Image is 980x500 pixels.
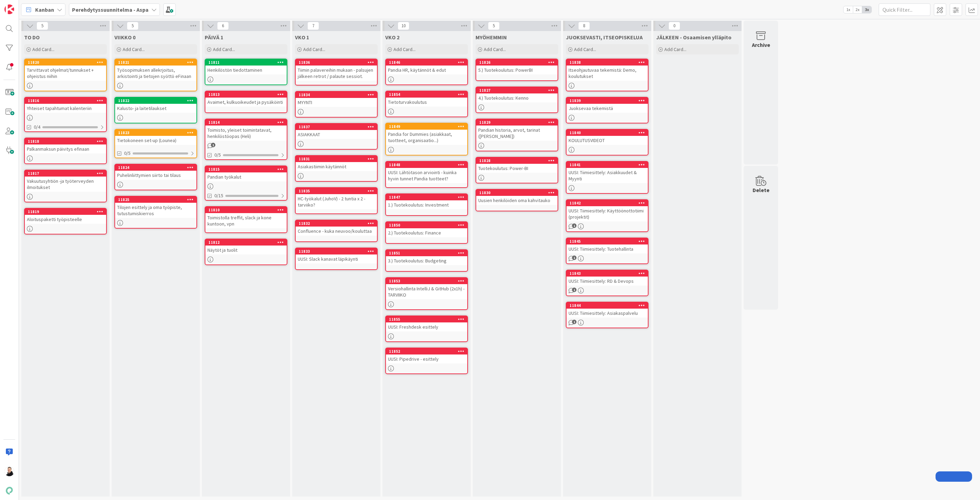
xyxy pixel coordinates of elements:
[35,6,54,14] span: Kanban
[32,46,54,52] span: Add Card...
[488,22,500,30] span: 5
[124,150,131,157] span: 0/5
[34,123,40,131] span: 0/4
[386,194,467,200] div: 11847
[566,302,648,309] div: 11844
[25,59,106,81] div: 11820Tarvittavat ohjelmat/tunnukset + ohjeistus niihin
[476,59,558,66] div: 11826
[386,162,467,168] div: 11848
[115,197,196,218] div: 11825Tilojen esittely ja oma työpiste, tutustumiskierros
[566,238,648,244] div: 11845
[853,6,862,13] span: 2x
[25,209,106,224] div: 11819Aloituspaketti työpisteelle
[25,144,106,153] div: Palkanmaksun päivitys efinaan
[205,166,287,172] div: 11815
[307,22,319,30] span: 7
[386,222,467,237] div: 118502.) Tuotekoulutus: Finance
[386,123,467,130] div: 11849
[37,22,48,30] span: 5
[394,46,416,52] span: Add Card...
[205,119,287,126] div: 11814
[205,91,287,107] div: 11813Avaimet, kulkuoikeudet ja pysäköinti
[476,190,558,196] div: 11830
[25,138,106,144] div: 11818
[25,104,106,113] div: Yhteiset tapahtumat kalenteriin
[296,248,377,254] div: 11833
[879,3,930,16] input: Quick Filter...
[118,165,196,170] div: 11824
[570,60,648,65] div: 11838
[115,197,196,203] div: 11825
[386,316,467,331] div: 11855UUSI: Freshdesk esittely
[479,88,558,93] div: 11827
[844,6,853,13] span: 1x
[572,223,576,228] span: 1
[389,124,467,129] div: 11849
[389,162,467,167] div: 11848
[296,92,377,107] div: 11834MYYNTI
[566,206,648,221] div: UUSI: Tiimiesittely: Käyttöönottotiimi (projektit)
[296,130,377,139] div: ASIAKKAAT
[296,188,377,209] div: 11835HC-työkalut (JuhoV) - 2 tuntia x 2 - tarviiko?
[566,98,648,113] div: 11839Juoksevaa tekemistä
[208,92,287,97] div: 11813
[476,66,558,74] div: 5.) Tuotekoulutus: PowerBI
[484,46,506,52] span: Add Card...
[299,249,377,254] div: 11833
[25,170,106,192] div: 11817Vakuutusyhtiön -ja työterveyden ilmoitukset
[72,6,149,13] b: Perehdytyssuunnitelma - Aspa
[25,138,106,153] div: 11818Palkanmaksun päivitys efinaan
[386,348,467,354] div: 11852
[566,34,643,41] span: JUOKSEVASTI, ITSEOPISKELUA
[386,228,467,237] div: 2.) Tuotekoulutus: Finance
[115,104,196,113] div: Kalusto- ja laitetilaukset
[299,124,377,129] div: 11837
[205,126,287,141] div: Toimisto, yleiset toimintatavat, henkilöstöopas (Heli)
[296,156,377,171] div: 11831Asiakastiimin käytännöt
[296,124,377,139] div: 11837ASIAKKAAT
[25,66,106,81] div: Tarvittavat ohjelmat/tunnukset + ohjeistus niihin
[115,59,196,66] div: 11821
[28,171,106,176] div: 11817
[299,157,377,161] div: 11831
[386,348,467,363] div: 11852UUSI: Pipedrive - esittely
[118,197,196,202] div: 11825
[566,59,648,66] div: 11838
[386,222,467,228] div: 11850
[296,162,377,171] div: Asiakastiimin käytännöt
[115,171,196,180] div: Puhelinliittymien siirto tai tilaus
[566,200,648,206] div: 11842
[476,164,558,173] div: Tuotekoulutus: Power-BI
[205,213,287,228] div: Toimistolla treffit, slack ja kone kuntoon, vpn
[476,119,558,141] div: 11829Pandian historia, arvot, tarinat ([PERSON_NAME])
[386,354,467,363] div: UUSI: Pipedrive - esittely
[25,215,106,224] div: Aloituspaketti työpisteelle
[566,270,648,286] div: 11843UUSI: Tiimiesittely: RD & Devops
[115,59,196,81] div: 11821Työsopimuksen allekrjoitus, arkistointi ja tietojen syöttö eFinaan
[296,194,377,209] div: HC-työkalut (JuhoV) - 2 tuntia x 2 - tarviiko?
[296,248,377,263] div: 11833UUSI: Slack kanavat läpikäynti
[389,195,467,200] div: 11847
[386,59,467,66] div: 11846
[296,254,377,263] div: UUSI: Slack kanavat läpikäynti
[566,309,648,318] div: UUSI: Tiimiesittely: Asiakaspalvelu
[115,164,196,180] div: 11824Puhelinliittymien siirto tai tilaus
[389,223,467,228] div: 11850
[389,92,467,97] div: 11854
[386,66,467,74] div: Pandia HR, käytännöt & edut
[566,130,648,136] div: 11840
[296,66,377,81] div: Tiimin palavereihin mukaan - palsujen jälkeen retrot / palaute sessiot.
[208,120,287,125] div: 11814
[386,322,467,331] div: UUSI: Freshdesk esittely
[115,130,196,145] div: 11823Tietokoneen set-up (Lounea)
[398,22,409,30] span: 10
[570,201,648,206] div: 11842
[205,166,287,181] div: 11815Pandian työkalut
[476,87,558,93] div: 11827
[299,189,377,193] div: 11835
[479,158,558,163] div: 11828
[386,284,467,299] div: Versiohallinta IntelliJ & GitHub (2x1h) - TARVIIKO
[296,59,377,81] div: 11836Tiimin palavereihin mukaan - palsujen jälkeen retrot / palaute sessiot.
[476,34,507,41] span: MYÖHEMMIN
[386,59,467,74] div: 11846Pandia HR, käytännöt & edut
